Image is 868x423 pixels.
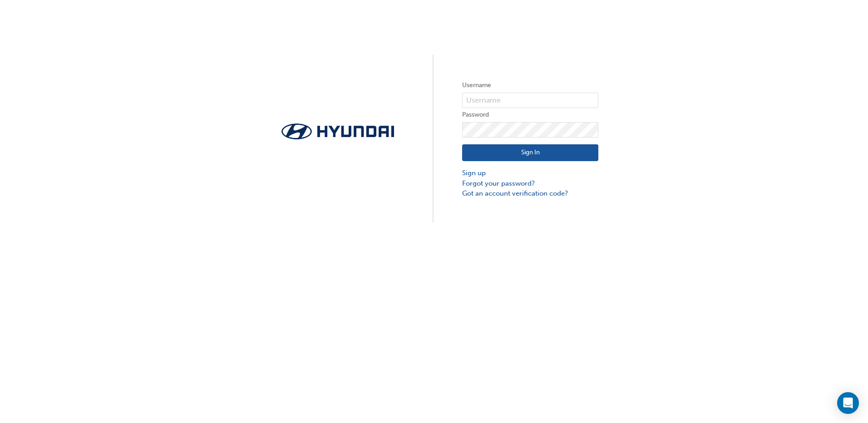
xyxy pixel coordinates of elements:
a: Got an account verification code? [462,188,598,199]
button: Sign In [462,144,598,162]
label: Username [462,80,598,91]
input: Username [462,93,598,108]
div: Open Intercom Messenger [837,392,859,414]
a: Forgot your password? [462,178,598,189]
img: Trak [270,121,406,142]
label: Password [462,109,598,120]
a: Sign up [462,168,598,178]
